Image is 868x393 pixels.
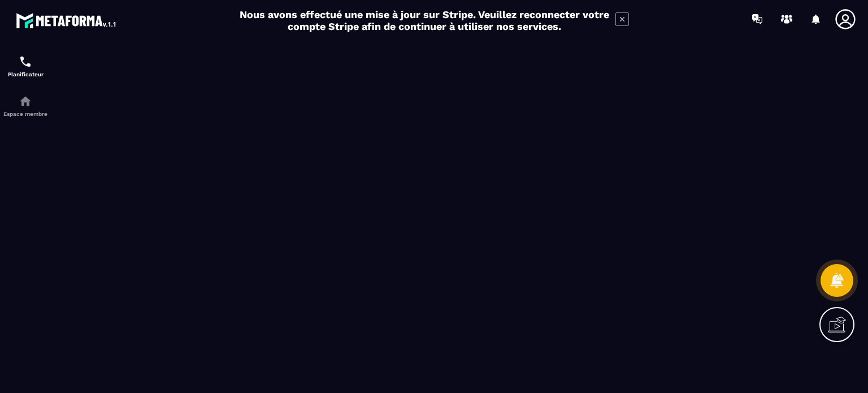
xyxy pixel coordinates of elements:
a: schedulerschedulerPlanificateur [3,46,48,86]
a: automationsautomationsEspace membre [3,86,48,126]
img: automations [19,94,32,108]
img: logo [16,10,118,31]
p: Planificateur [3,71,48,77]
p: Espace membre [3,111,48,117]
h2: Nous avons effectué une mise à jour sur Stripe. Veuillez reconnecter votre compte Stripe afin de ... [239,8,610,32]
img: scheduler [19,55,32,68]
